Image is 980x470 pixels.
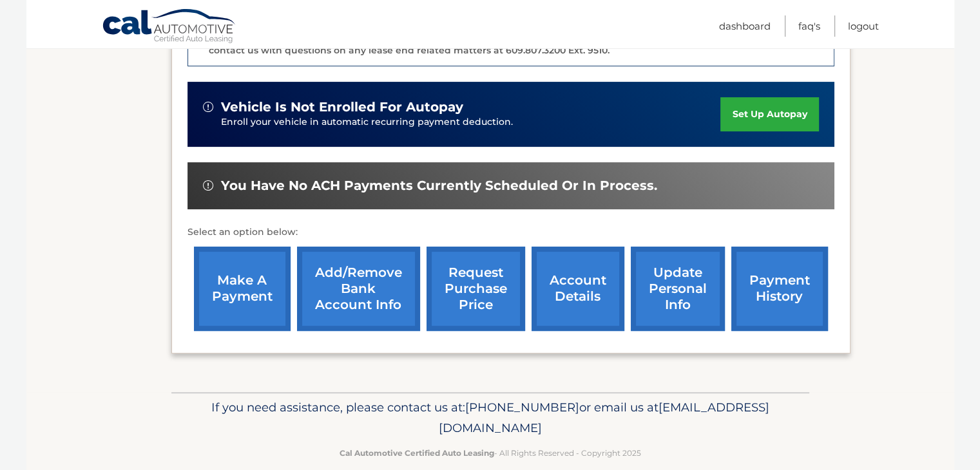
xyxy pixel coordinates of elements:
a: FAQ's [798,15,820,37]
span: vehicle is not enrolled for autopay [221,99,463,115]
p: If you need assistance, please contact us at: or email us at [180,397,801,438]
a: Dashboard [719,15,771,37]
a: payment history [731,247,828,331]
a: request purchase price [427,247,525,331]
a: Logout [848,15,879,37]
p: Enroll your vehicle in automatic recurring payment deduction. [221,115,721,129]
strong: Cal Automotive Certified Auto Leasing [340,448,494,458]
a: set up autopay [720,97,818,131]
a: Add/Remove bank account info [297,247,420,331]
p: The end of your lease is approaching soon. A member of our lease end team will be in touch soon t... [209,13,826,56]
a: account details [532,247,624,331]
img: alert-white.svg [203,180,213,191]
p: - All Rights Reserved - Copyright 2025 [180,446,801,460]
img: alert-white.svg [203,102,213,112]
a: Cal Automotive [102,8,237,46]
span: You have no ACH payments currently scheduled or in process. [221,178,657,194]
a: update personal info [631,247,725,331]
a: make a payment [194,247,291,331]
span: [PHONE_NUMBER] [465,400,579,415]
p: Select an option below: [187,225,834,240]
